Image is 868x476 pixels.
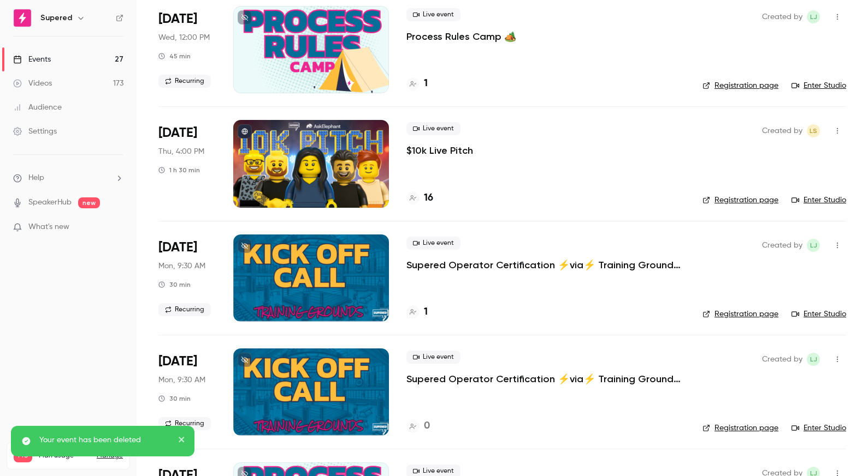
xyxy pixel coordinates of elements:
[158,375,205,385] span: Mon, 9:30 AM
[39,435,170,445] p: Your event has been deleted
[28,172,44,184] span: Help
[810,353,817,366] span: LJ
[807,10,820,23] span: Lindsay John
[406,122,460,135] span: Live event
[702,195,778,206] a: Registration page
[424,419,430,433] h4: 0
[158,120,216,207] div: Aug 28 Thu, 2:00 PM (America/Denver)
[28,197,72,208] a: SpeakerHub
[158,146,204,157] span: Thu, 4:00 PM
[406,372,685,385] a: Supered Operator Certification ⚡️via⚡️ Training Grounds: Kickoff Call
[762,124,802,137] span: Created by
[158,394,191,403] div: 30 min
[178,435,186,448] button: close
[406,305,428,320] a: 1
[406,30,516,43] a: Process Rules Camp 🏕️
[406,258,685,272] a: Supered Operator Certification ⚡️via⚡️ Training Grounds: Kickoff Call
[406,351,460,364] span: Live event
[810,10,817,23] span: LJ
[158,303,211,316] span: Recurring
[14,9,31,27] img: Supered
[13,126,57,137] div: Settings
[792,423,846,433] a: Enter Studio
[424,76,428,91] h4: 1
[28,221,69,233] span: What's new
[406,144,473,157] a: $10k Live Pitch
[158,124,197,142] span: [DATE]
[792,195,846,206] a: Enter Studio
[13,54,51,65] div: Events
[406,419,430,433] a: 0
[792,80,846,91] a: Enter Studio
[158,10,197,28] span: [DATE]
[158,348,216,436] div: Sep 8 Mon, 9:30 AM (America/New York)
[702,309,778,320] a: Registration page
[406,237,460,250] span: Live event
[762,239,802,252] span: Created by
[110,222,123,232] iframe: Noticeable Trigger
[807,353,820,366] span: Lindsay John
[792,309,846,320] a: Enter Studio
[158,52,191,61] div: 45 min
[158,280,191,289] div: 30 min
[158,234,216,322] div: Sep 1 Mon, 9:30 AM (America/New York)
[810,239,817,252] span: LJ
[406,8,460,21] span: Live event
[424,305,428,320] h4: 1
[424,191,433,206] h4: 16
[807,239,820,252] span: Lindsay John
[762,353,802,366] span: Created by
[158,6,216,93] div: Aug 27 Wed, 12:00 PM (America/New York)
[702,423,778,433] a: Registration page
[807,124,820,137] span: Lindsey Smith
[810,124,817,137] span: LS
[158,75,211,88] span: Recurring
[406,76,428,91] a: 1
[158,166,200,174] div: 1 h 30 min
[40,13,72,23] h6: Supered
[158,353,197,370] span: [DATE]
[762,10,802,23] span: Created by
[702,80,778,91] a: Registration page
[158,417,211,430] span: Recurring
[158,261,205,272] span: Mon, 9:30 AM
[13,78,52,89] div: Videos
[13,102,62,113] div: Audience
[78,197,100,208] span: new
[158,239,197,256] span: [DATE]
[158,32,210,43] span: Wed, 12:00 PM
[406,191,433,206] a: 16
[13,172,123,184] li: help-dropdown-opener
